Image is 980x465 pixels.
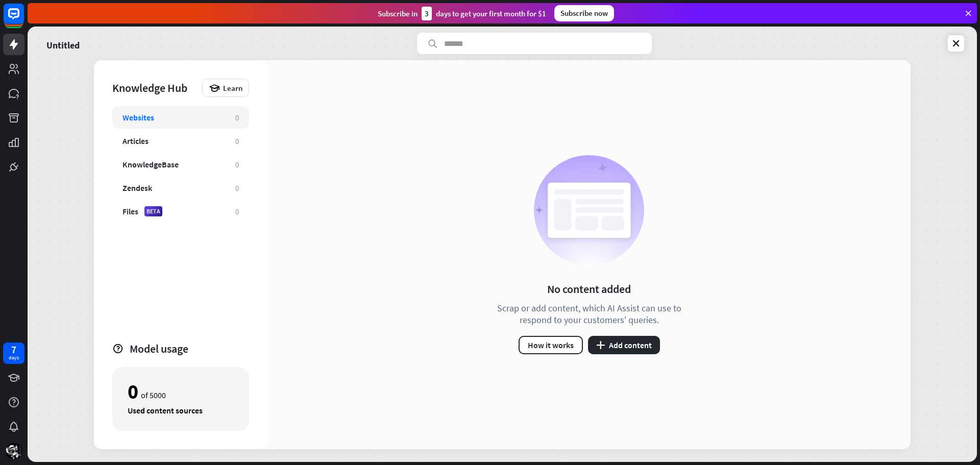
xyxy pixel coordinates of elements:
div: Zendesk [122,183,152,193]
i: plus [596,341,605,349]
div: Subscribe in days to get your first month for $1 [378,7,546,20]
div: 0 [128,383,138,400]
div: 0 [235,136,239,146]
button: Open LiveChat chat widget [8,4,39,35]
div: 0 [235,160,239,169]
div: days [9,354,19,361]
div: Used content sources [128,405,234,415]
div: Model usage [130,341,249,356]
div: Articles [122,136,149,146]
div: of 5000 [128,383,234,400]
div: 0 [235,113,239,123]
button: How it works [519,336,583,354]
div: Scrap or add content, which AI Assist can use to respond to your customers' queries. [484,302,694,326]
div: Subscribe now [554,5,614,21]
span: Learn [223,83,242,93]
a: 7 days [3,342,24,364]
div: Knowledge Hub [112,81,197,95]
div: Websites [122,112,154,123]
div: Files [122,206,138,216]
div: No content added [547,282,631,296]
div: KnowledgeBase [122,159,179,169]
div: 7 [11,345,16,354]
button: plusAdd content [588,336,660,354]
div: 0 [235,183,239,193]
div: BETA [144,206,162,216]
div: 0 [235,207,239,216]
div: 3 [422,7,432,20]
a: Untitled [46,33,80,54]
